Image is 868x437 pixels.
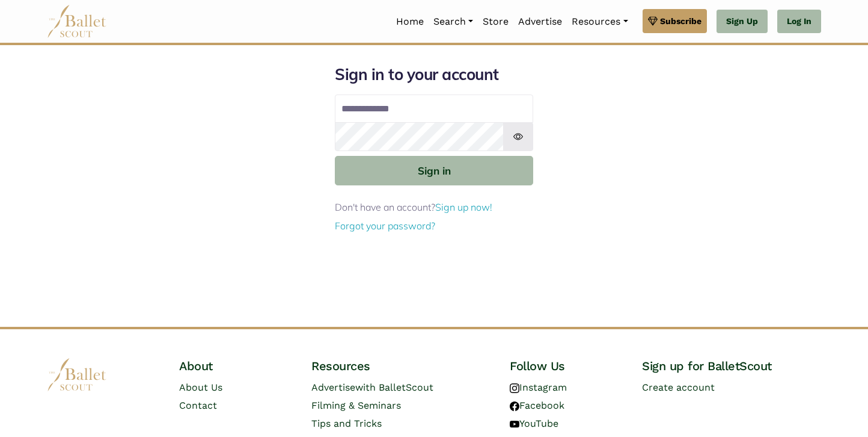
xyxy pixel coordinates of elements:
[335,64,533,85] h1: Sign in to your account
[335,220,435,232] a: Forgot your password?
[777,10,821,34] a: Log In
[510,383,519,393] img: instagram logo
[311,382,433,393] a: Advertisewith BalletScout
[510,401,519,411] img: facebook logo
[510,420,519,429] img: youtube logo
[510,382,567,393] a: Instagram
[311,400,401,411] a: Filming & Seminars
[335,156,533,185] button: Sign in
[179,400,217,411] a: Contact
[355,382,433,393] span: with BalletScout
[567,9,632,34] a: Resources
[311,358,491,374] h4: Resources
[510,358,623,374] h4: Follow Us
[478,9,513,34] a: Store
[510,418,558,429] a: YouTube
[429,9,478,34] a: Search
[311,418,382,429] a: Tips and Tricks
[513,9,567,34] a: Advertise
[435,201,492,213] a: Sign up now!
[642,358,821,374] h4: Sign up for BalletScout
[643,9,707,33] a: Subscribe
[179,358,292,374] h4: About
[47,358,107,391] img: logo
[391,9,429,34] a: Home
[179,382,222,393] a: About Us
[510,400,564,411] a: Facebook
[648,14,658,28] img: gem.svg
[335,200,533,215] p: Don't have an account?
[717,10,768,34] a: Sign Up
[642,382,715,393] a: Create account
[660,14,701,28] span: Subscribe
